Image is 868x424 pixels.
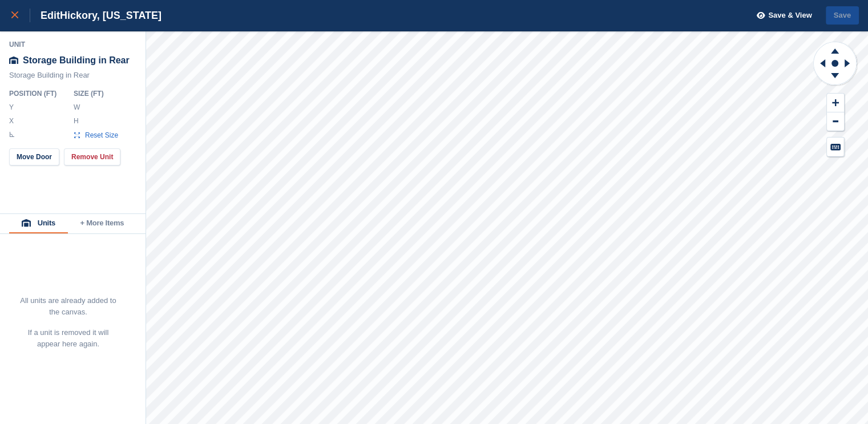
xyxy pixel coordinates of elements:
button: + More Items [68,214,136,233]
button: Save & View [750,6,812,25]
label: W [74,103,79,112]
div: Size ( FT ) [74,89,124,98]
label: Y [9,103,15,112]
label: X [9,116,15,126]
span: Save & View [768,10,812,21]
button: Save [826,6,859,25]
div: Position ( FT ) [9,89,64,98]
div: Storage Building in Rear [9,71,137,86]
p: If a unit is removed it will appear here again. [19,327,117,350]
img: angle-icn.0ed2eb85.svg [10,132,14,137]
div: Edit Hickory, [US_STATE] [30,9,162,22]
button: Zoom Out [827,112,844,131]
button: Units [9,214,68,233]
button: Remove Unit [64,148,120,165]
p: All units are already added to the canvas. [19,295,117,318]
div: Unit [9,40,137,49]
label: H [74,116,79,126]
button: Move Door [9,148,59,165]
span: Reset Size [84,130,119,140]
button: Zoom In [827,94,844,112]
button: Keyboard Shortcuts [827,138,844,156]
div: Storage Building in Rear [9,50,137,71]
